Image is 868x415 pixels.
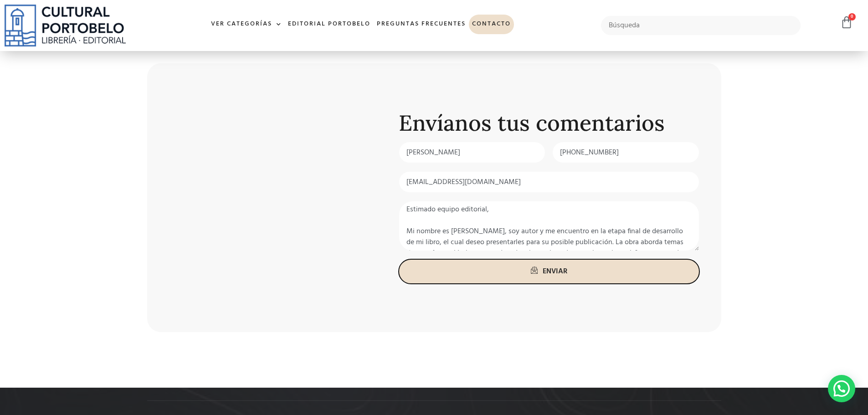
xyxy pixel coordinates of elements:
h2: Envíanos tus comentarios [399,111,699,135]
input: Búsqueda [601,16,801,35]
button: ENVIAR [399,259,699,284]
a: Contacto [469,15,514,34]
input: Nombre y Apellido [399,142,546,163]
span: ENVIAR [543,266,567,277]
iframe: Cultural Portobelo [147,63,377,332]
input: Only numbers and phone characters (#, -, *, etc) are accepted. [552,142,699,163]
a: Editorial Portobelo [285,15,374,34]
a: Preguntas frecuentes [374,15,469,34]
a: 0 [840,16,853,29]
input: Correo Electrónico [399,171,699,193]
a: Ver Categorías [208,15,285,34]
span: 0 [848,13,856,20]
